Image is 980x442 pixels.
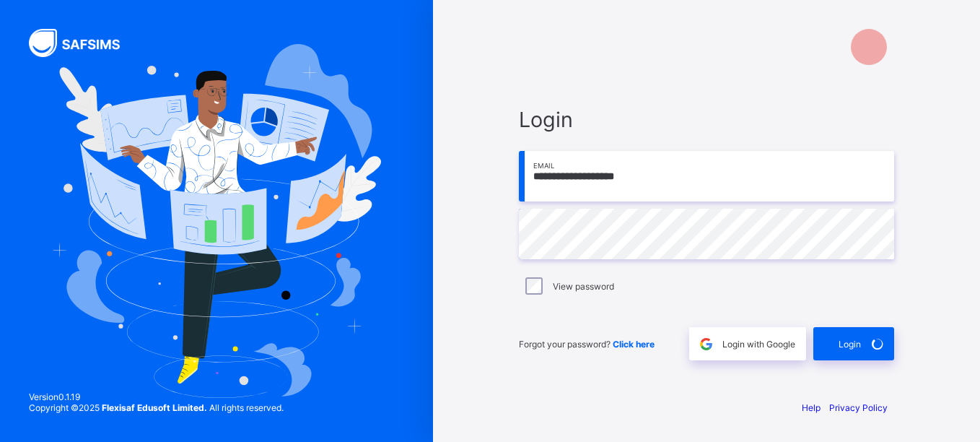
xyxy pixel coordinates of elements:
[698,336,714,352] img: google.396cfc9801f0270233282035f929180a.svg
[102,402,207,413] strong: Flexisaf Edusoft Limited.
[519,107,894,132] span: Login
[722,339,795,350] span: Login with Google
[553,281,614,292] label: View password
[29,402,284,413] span: Copyright © 2025 All rights reserved.
[519,339,655,350] span: Forgot your password?
[829,402,888,413] a: Privacy Policy
[613,339,655,350] a: Click here
[52,44,380,398] img: Hero Image
[29,391,284,402] span: Version 0.1.19
[802,402,821,413] a: Help
[839,339,861,350] span: Login
[29,29,137,57] img: SAFSIMS Logo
